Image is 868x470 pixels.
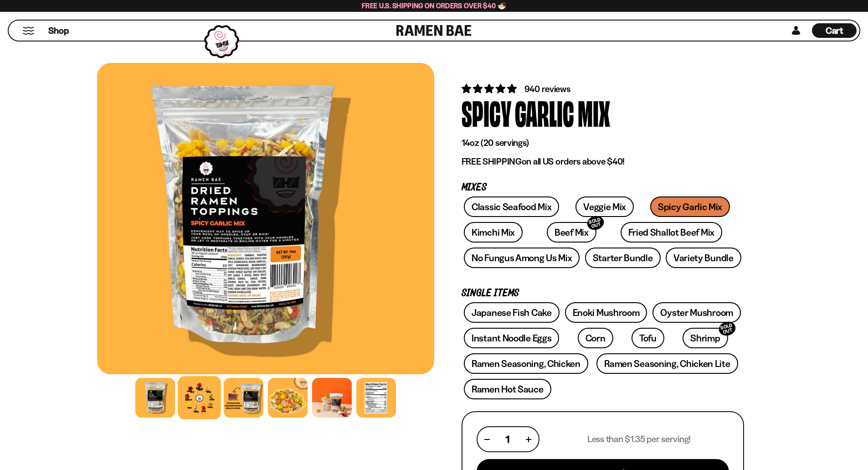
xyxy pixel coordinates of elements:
p: Single Items [462,289,744,298]
a: Variety Bundle [666,248,741,268]
a: Enoki Mushroom [565,302,647,323]
a: Ramen Seasoning, Chicken Lite [596,353,738,374]
span: Shop [48,25,69,37]
strong: FREE SHIPPING [462,156,522,167]
a: Starter Bundle [585,248,661,268]
a: Corn [578,328,613,348]
a: Beef MixSOLD OUT [547,222,596,243]
a: Veggie Mix [575,196,634,217]
div: Mix [578,95,610,129]
div: Garlic [515,95,574,129]
a: ShrimpSOLD OUT [683,328,728,348]
span: 940 reviews [524,83,570,94]
div: SOLD OUT [717,320,737,338]
a: No Fungus Among Us Mix [464,248,580,268]
button: Mobile Menu Trigger [22,27,35,35]
p: 14oz (20 servings) [462,137,744,149]
div: SOLD OUT [586,214,606,232]
p: Mixes [462,183,744,192]
div: Spicy [462,95,511,129]
span: Cart [826,25,843,36]
span: 4.75 stars [462,83,519,94]
span: Free U.S. Shipping on Orders over $40 🍜 [362,1,506,10]
a: Oyster Mushroom [652,302,741,323]
a: Cart [812,21,857,41]
a: Shop [48,23,69,38]
a: Instant Noodle Eggs [464,328,559,348]
a: Fried Shallot Beef Mix [621,222,722,243]
a: Japanese Fish Cake [464,302,560,323]
a: Ramen Hot Sauce [464,379,551,399]
a: Classic Seafood Mix [464,196,559,217]
a: Kimchi Mix [464,222,523,243]
span: 1 [506,434,509,445]
a: Tofu [632,328,664,348]
a: Ramen Seasoning, Chicken [464,353,588,374]
p: Less than $1.35 per serving! [587,434,691,445]
p: on all US orders above $40! [462,156,744,167]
